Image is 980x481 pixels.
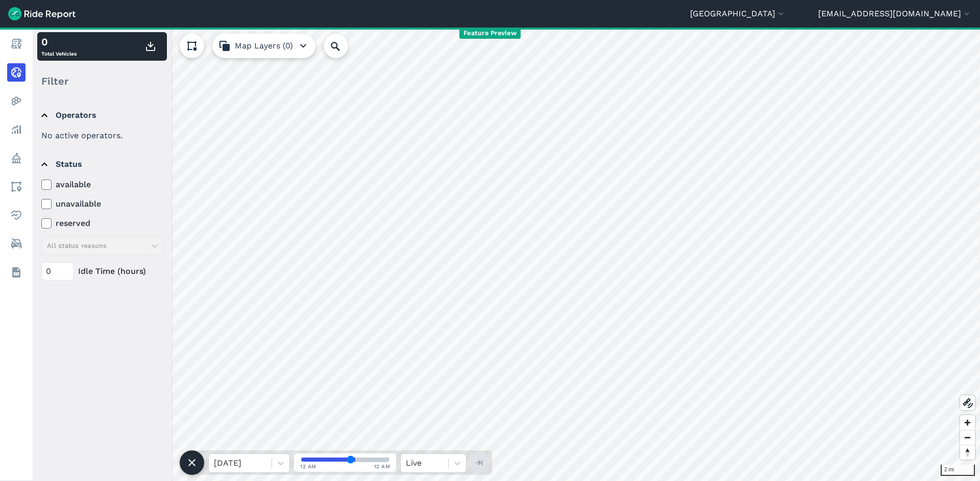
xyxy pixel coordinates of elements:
[7,149,26,167] a: Policy
[690,8,786,20] button: [GEOGRAPHIC_DATA]
[7,178,26,196] a: Areas
[7,120,26,139] a: Analyze
[7,92,26,110] a: Heatmaps
[300,463,316,470] span: 12 AM
[960,415,975,430] button: Zoom in
[7,35,26,53] a: Report
[960,445,975,460] button: Reset bearing to north
[37,65,167,97] div: Filter
[41,150,162,179] summary: Status
[941,465,975,476] div: 2 mi
[7,263,26,282] a: Datasets
[41,34,77,59] div: Total Vehicles
[459,28,521,39] span: Feature Preview
[7,235,26,253] a: ModeShift
[7,206,26,224] a: Health
[960,430,975,445] button: Zoom out
[41,217,164,230] label: reserved
[818,8,972,20] button: [EMAIL_ADDRESS][DOMAIN_NAME]
[41,198,164,210] label: unavailable
[8,7,76,20] img: Ride Report
[41,101,162,130] summary: Operators
[324,34,364,58] input: Search Location or Vehicles
[41,34,77,49] div: 0
[41,262,164,281] div: Idle Time (hours)
[7,63,26,82] a: Realtime
[41,130,164,142] div: No active operators.
[41,179,164,191] label: available
[374,463,390,470] span: 12 AM
[33,28,980,481] canvas: Map
[212,34,315,58] button: Map Layers (0)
